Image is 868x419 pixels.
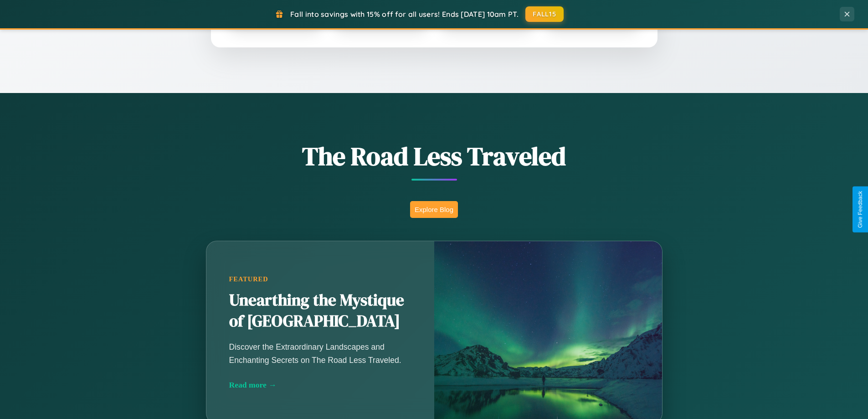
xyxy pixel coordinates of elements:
div: Give Feedback [857,191,863,228]
div: Read more → [229,380,411,390]
div: Featured [229,275,411,283]
p: Discover the Extraordinary Landscapes and Enchanting Secrets on The Road Less Traveled. [229,341,411,366]
span: Fall into savings with 15% off for all users! Ends [DATE] 10am PT. [290,10,519,19]
h1: The Road Less Traveled [161,139,708,174]
button: FALL15 [525,6,564,22]
button: Explore Blog [410,201,458,218]
h2: Unearthing the Mystique of [GEOGRAPHIC_DATA] [229,290,411,332]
